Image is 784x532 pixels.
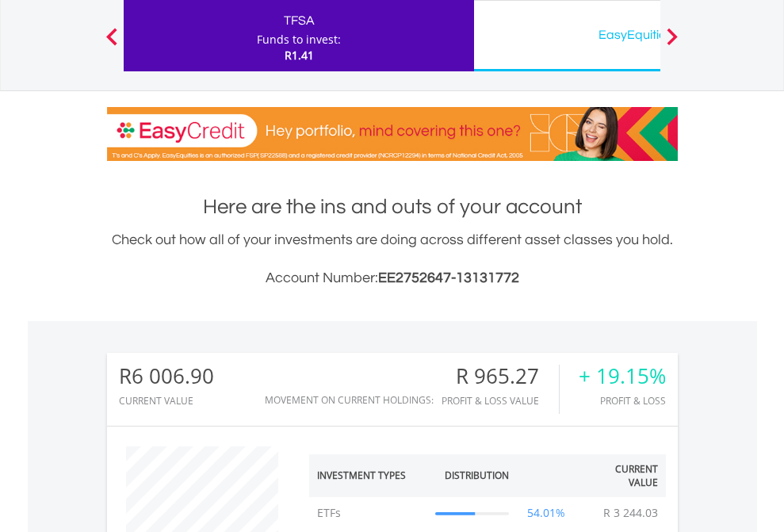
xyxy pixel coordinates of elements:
td: 54.01% [517,497,576,529]
button: Previous [96,36,128,52]
button: Next [656,36,688,52]
td: R 3 244.03 [595,497,666,529]
div: Distribution [445,469,509,482]
div: Profit & Loss Value [442,396,559,406]
span: R1.41 [285,48,314,63]
div: CURRENT VALUE [119,396,214,406]
h3: Account Number: [107,267,678,289]
th: Current Value [576,454,666,497]
td: ETFs [309,497,428,529]
div: Movement on Current Holdings: [265,395,434,405]
th: Investment Types [309,454,428,497]
img: EasyCredit Promotion Banner [107,107,678,161]
div: Check out how all of your investments are doing across different asset classes you hold. [107,229,678,289]
div: TFSA [133,10,465,32]
div: Profit & Loss [579,396,666,406]
div: Funds to invest: [257,32,341,48]
div: R 965.27 [442,365,559,388]
span: EE2752647-13131772 [378,270,519,285]
h1: Here are the ins and outs of your account [107,193,678,221]
div: + 19.15% [579,365,666,388]
div: R6 006.90 [119,365,214,388]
